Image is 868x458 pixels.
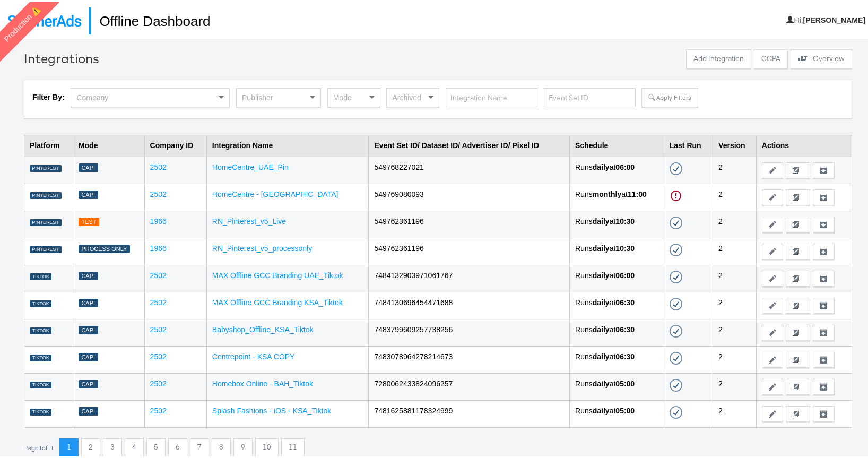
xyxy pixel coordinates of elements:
td: 7484132903971061767 [369,263,570,290]
img: StitcherAds [8,13,81,24]
div: Capi [79,270,98,279]
button: 1 [59,436,79,455]
th: Version [713,133,757,154]
th: Event Set ID/ Dataset ID/ Advertiser ID/ Pixel ID [369,133,570,154]
strong: daily [593,323,610,332]
th: Last Run [664,133,713,154]
strong: 06:00 [615,269,635,278]
td: 7481625881178324999 [369,398,570,425]
div: Archived [387,87,439,105]
strong: 06:30 [615,350,635,359]
td: Runs at [570,398,664,425]
div: TIKTOK [30,407,51,414]
a: 2502 [150,188,167,196]
td: Runs at [570,263,664,290]
button: 3 [103,436,122,455]
button: Apply Filters [641,86,698,105]
strong: 06:30 [615,296,635,305]
div: Mode [328,87,380,105]
strong: daily [593,296,610,305]
td: 2 [713,263,757,290]
a: Overview [791,47,852,69]
strong: daily [593,404,610,413]
div: Capi [79,188,98,197]
th: Actions [756,133,852,154]
div: Capi [79,297,98,306]
div: PINTEREST [30,244,62,252]
div: PINTEREST [30,190,62,197]
div: Process Only [79,243,130,252]
td: Runs at [570,371,664,398]
td: 2 [713,290,757,317]
td: 2 [713,317,757,344]
td: 2 [713,182,757,209]
a: 2502 [150,296,167,305]
td: Runs at [570,182,664,209]
td: 7484130696454471688 [369,290,570,317]
td: 7483799609257738256 [369,317,570,344]
td: Runs at [570,209,664,236]
div: PINTEREST [30,163,62,170]
a: 2502 [150,269,167,278]
strong: 10:30 [615,215,635,223]
button: 7 [190,436,209,455]
button: Overview [791,47,852,66]
div: PINTEREST [30,217,62,224]
td: Runs at [570,344,664,371]
strong: 06:30 [615,323,635,332]
input: Integration Name [446,86,537,106]
div: TIKTOK [30,325,51,333]
th: Platform [24,133,73,154]
strong: 11:00 [628,188,647,196]
strong: daily [593,377,610,386]
div: Test [79,215,99,224]
td: Runs at [570,317,664,344]
th: Integration Name [206,133,369,154]
td: 2 [713,344,757,371]
td: 2 [713,209,757,236]
a: CCPA [754,47,788,69]
a: 1966 [150,242,167,250]
td: 549768227021 [369,154,570,182]
a: HomeCentre - [GEOGRAPHIC_DATA] [212,188,338,196]
a: 2502 [150,161,167,169]
button: 10 [255,436,279,455]
strong: monthly [593,188,621,196]
strong: 06:00 [615,161,635,169]
td: 549769080093 [369,182,570,209]
button: 6 [168,436,187,455]
a: RN_Pinterest_v5_processonly [212,242,312,250]
strong: Filter By: [32,91,65,99]
div: Capi [79,351,98,360]
strong: daily [593,350,610,359]
th: Schedule [570,133,664,154]
button: Add Integration [686,47,751,66]
a: 1966 [150,215,167,223]
a: Homebox Online - BAH_Tiktok [212,377,313,386]
a: Centrepoint - KSA COPY [212,350,295,359]
td: 2 [713,154,757,182]
a: 2502 [150,404,167,413]
a: 2502 [150,377,167,386]
td: Runs at [570,236,664,263]
strong: daily [593,161,610,169]
div: Capi [79,405,98,414]
a: HomeCentre_UAE_Pin [212,161,289,169]
a: Add Integration [686,47,751,69]
div: Company [71,87,229,105]
td: 7280062433824096257 [369,371,570,398]
div: TIKTOK [30,271,51,279]
a: RN_Pinterest_v5_Live [212,215,286,223]
button: 9 [233,436,253,455]
h1: Offline Dashboard [89,5,210,32]
a: MAX Offline GCC Branding KSA_Tiktok [212,296,343,305]
th: Mode [73,133,144,154]
strong: 05:00 [615,404,635,413]
strong: daily [593,242,610,250]
td: 549762361196 [369,209,570,236]
div: Capi [79,161,98,170]
a: MAX Offline GCC Branding UAE_Tiktok [212,269,343,278]
button: 2 [81,436,100,455]
td: 549762361196 [369,236,570,263]
td: Runs at [570,154,664,182]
